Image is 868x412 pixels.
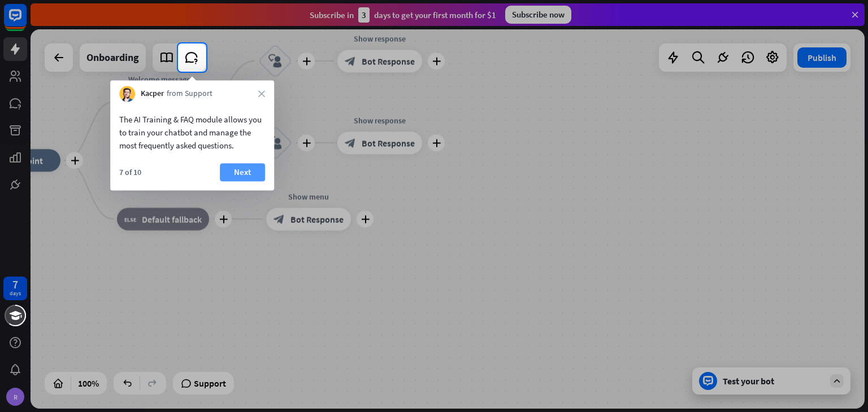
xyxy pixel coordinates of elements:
[9,5,43,38] button: Open LiveChat chat widget
[119,113,265,152] div: The AI Training & FAQ module allows you to train your chatbot and manage the most frequently aske...
[141,89,164,100] span: Kacper
[167,89,212,100] span: from Support
[220,163,265,181] button: Next
[119,167,141,177] div: 7 of 10
[258,90,265,97] i: close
